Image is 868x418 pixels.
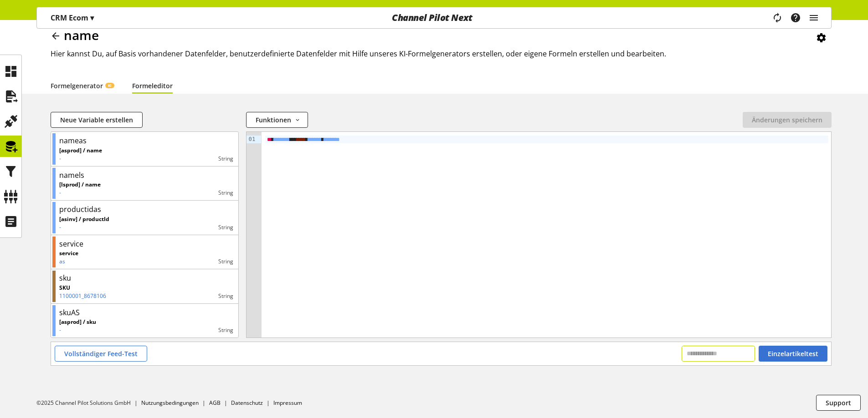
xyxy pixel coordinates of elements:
[59,272,71,283] div: sku
[59,135,87,146] div: nameas
[59,223,109,232] p: -
[59,257,78,266] p: as
[64,26,99,44] span: name
[59,146,102,155] p: [asprod] / name
[209,399,221,407] a: AGB
[59,292,106,300] p: 1100001_8678106
[55,346,147,362] button: Vollständiger Feed-Test
[752,115,822,125] span: Änderungen speichern
[273,399,302,407] a: Impressum
[108,83,112,88] span: KI
[59,238,83,249] div: service
[60,115,133,125] span: Neue Variable erstellen
[132,81,173,91] a: Formeleditor
[51,112,143,128] button: Neue Variable erstellen
[59,181,101,189] p: [lsprod] / name
[59,155,102,163] p: -
[51,12,94,23] p: CRM Ecom
[743,112,832,128] button: Änderungen speichern
[59,249,78,257] p: service
[96,326,233,334] div: String
[78,257,233,266] div: String
[109,223,233,232] div: String
[59,170,84,181] div: namels
[231,399,263,407] a: Datenschutz
[59,307,80,318] div: skuAS
[246,112,308,128] button: Funktionen
[247,136,257,143] div: 01
[36,399,141,407] li: ©2025 Channel Pilot Solutions GmbH
[59,326,96,334] p: -
[826,398,851,408] span: Support
[256,115,291,125] span: Funktionen
[759,346,827,362] button: Einzelartikeltest
[59,215,109,223] p: [asinv] / productId
[90,13,94,23] span: ▾
[64,349,138,358] span: Vollständiger Feed-Test
[102,155,233,163] div: String
[59,204,101,215] div: productidas
[816,395,861,411] button: Support
[141,399,199,407] a: Nutzungsbedingungen
[101,189,233,197] div: String
[768,349,818,358] span: Einzelartikeltest
[106,292,233,300] div: String
[51,48,832,59] h2: Hier kannst Du, auf Basis vorhandener Datenfelder, benutzerdefinierte Datenfelder mit Hilfe unser...
[59,318,96,326] p: [asprod] / sku
[51,81,114,91] a: FormelgeneratorKI
[59,189,101,197] p: -
[59,284,106,292] p: SKU
[36,7,832,29] nav: main navigation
